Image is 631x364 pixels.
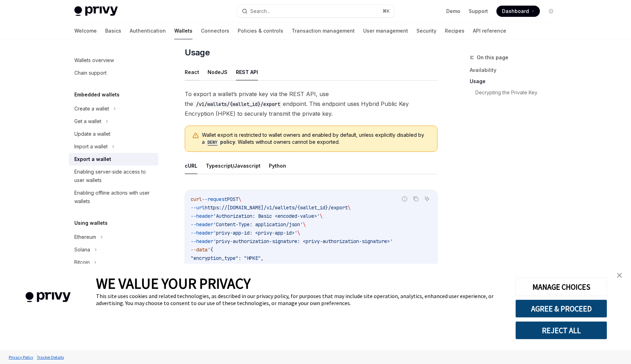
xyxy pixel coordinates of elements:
a: API reference [473,22,506,39]
button: Copy the contents from the code block [411,194,420,203]
span: --data [191,247,208,253]
h5: Using wallets [74,219,108,227]
span: curl [191,196,202,202]
span: --url [191,204,205,211]
button: NodeJS [208,64,228,80]
button: cURL [185,157,197,174]
a: Enabling server-side access to user wallets [69,166,158,187]
code: /v1/wallets/{wallet_id}/export [193,100,283,108]
button: Toggle dark mode [545,6,557,17]
span: "recipient_public_key": "<base64-encoded-recipient-public-key>" [191,263,367,270]
div: Create a wallet [74,105,109,113]
a: close banner [612,268,626,282]
h5: Embedded wallets [74,90,120,99]
span: 'Authorization: Basic <encoded-value>' [213,213,320,219]
span: \ [320,213,323,219]
button: Ask AI [422,194,432,203]
span: '{ [208,247,213,253]
span: ⌘ K [382,8,390,14]
a: Usage [470,76,562,87]
a: Authentication [130,22,166,39]
button: Python [269,157,286,174]
div: Update a wallet [74,130,110,138]
a: Wallets overview [69,54,158,67]
a: Demo [446,8,460,15]
a: Tracker Details [35,351,66,363]
span: Dashboard [502,8,529,15]
a: Transaction management [292,22,355,39]
span: 'privy-authorization-signature: <privy-authorization-signature>' [213,238,393,244]
button: REST API [236,64,258,80]
span: --header [191,213,213,219]
div: Bitcoin [74,258,90,267]
span: \ [297,230,300,236]
a: User management [363,22,408,39]
span: --header [191,230,213,236]
svg: Warning [192,132,199,139]
img: company logo [11,282,86,312]
a: Update a wallet [69,128,158,140]
a: Dashboard [496,6,540,17]
a: Chain support [69,67,158,79]
div: Chain support [74,69,107,77]
button: REJECT ALL [515,321,607,339]
a: Availability [470,65,562,76]
div: Wallets overview [74,56,114,65]
a: Basics [105,22,121,39]
span: \ [238,196,241,202]
span: \ [303,221,306,228]
div: This site uses cookies and related technologies, as described in our privacy policy, for purposes... [96,292,505,306]
span: WE VALUE YOUR PRIVACY [96,274,251,292]
div: Enabling server-side access to user wallets [74,168,154,184]
img: close banner [617,273,622,278]
a: Export a wallet [69,153,158,166]
button: AGREE & PROCEED [515,299,607,318]
button: Report incorrect code [400,194,409,203]
span: --header [191,238,213,244]
a: Policies & controls [238,22,283,39]
span: POST [227,196,238,202]
a: Connectors [201,22,229,39]
span: "encryption_type": "HPKE", [191,255,264,261]
span: On this page [477,53,508,62]
span: --header [191,221,213,228]
button: Search...⌘K [237,5,394,18]
div: Solana [74,245,90,254]
a: Welcome [74,22,97,39]
a: DENYpolicy [205,139,235,145]
a: Privacy Policy [7,351,35,363]
button: React [185,64,199,80]
a: Enabling offline actions with user wallets [69,187,158,208]
div: Enabling offline actions with user wallets [74,189,154,205]
span: Usage [185,47,210,58]
span: --request [202,196,227,202]
div: Import a wallet [74,142,108,151]
a: Decrypting the Private Key [475,87,562,98]
a: Wallets [174,22,192,39]
div: Search... [250,7,270,15]
div: Get a wallet [74,117,101,126]
span: Wallet export is restricted to wallet owners and enabled by default, unless explicitly disabled b... [202,132,430,146]
div: Export a wallet [74,155,111,163]
span: https://[DOMAIN_NAME]/v1/wallets/{wallet_id}/export [205,204,348,211]
span: To export a wallet’s private key via the REST API, use the endpoint. This endpoint uses Hybrid Pu... [185,89,437,119]
div: Ethereum [74,233,96,241]
button: MANAGE CHOICES [515,278,607,296]
span: 'Content-Type: application/json' [213,221,303,228]
a: Security [416,22,436,39]
img: light logo [74,6,118,16]
button: Typescript/Javascript [206,157,260,174]
span: 'privy-app-id: <privy-app-id>' [213,230,297,236]
a: Recipes [445,22,464,39]
code: DENY [205,139,220,146]
span: \ [348,204,351,211]
a: Support [469,8,488,15]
